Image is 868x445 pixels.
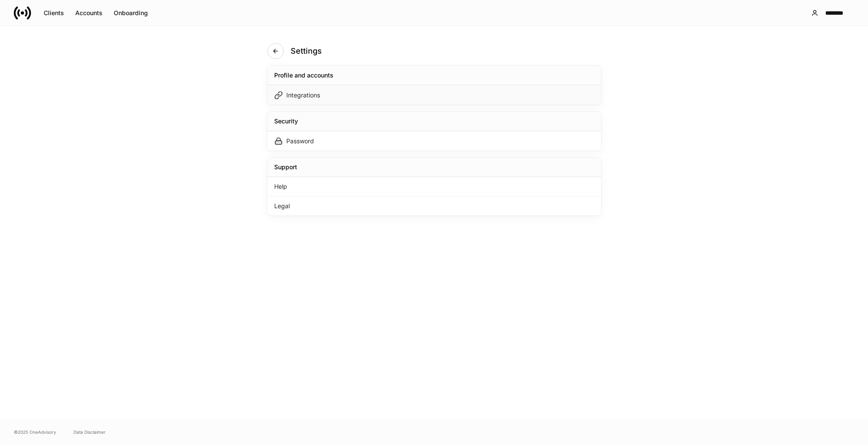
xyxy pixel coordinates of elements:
h4: Settings [291,46,322,56]
div: Legal [267,197,601,216]
div: Password [286,137,314,145]
div: Clients [44,10,64,16]
div: Integrations [286,91,320,100]
div: Security [274,117,298,126]
button: Onboarding [108,6,154,20]
div: Profile and accounts [274,71,333,80]
div: Accounts [75,10,102,16]
span: © 2025 OneAdvisory [14,429,56,435]
div: Help [267,177,601,197]
button: Clients [38,6,70,20]
div: Onboarding [114,10,148,16]
div: Support [274,163,297,171]
a: Data Disclaimer [74,429,106,435]
button: Accounts [70,6,108,20]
